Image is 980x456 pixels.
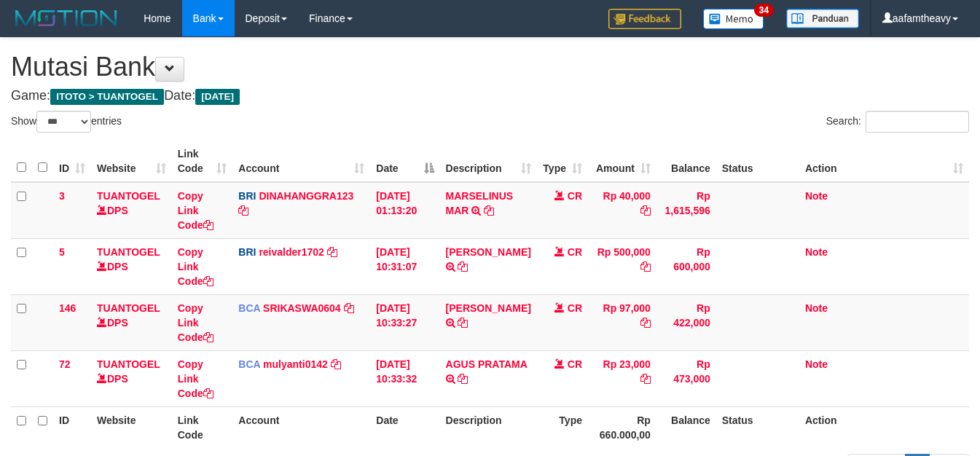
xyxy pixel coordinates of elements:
[656,141,716,182] th: Balance
[195,89,240,105] span: [DATE]
[97,302,160,314] a: TUANTOGEL
[588,350,656,406] td: Rp 23,000
[656,182,716,239] td: Rp 1,615,596
[91,294,172,350] td: DPS
[786,9,859,28] img: panduan.png
[59,246,65,258] span: 5
[826,111,969,133] label: Search:
[568,190,582,202] span: CR
[91,238,172,294] td: DPS
[91,350,172,406] td: DPS
[370,350,439,406] td: [DATE] 10:33:32
[568,246,582,258] span: CR
[608,9,681,29] img: Feedback.jpg
[805,246,828,258] a: Note
[656,294,716,350] td: Rp 422,000
[640,317,651,329] a: Copy Rp 97,000 to clipboard
[178,302,213,343] a: Copy Link Code
[446,246,531,258] a: [PERSON_NAME]
[53,141,91,182] th: ID: activate to sort column ascending
[370,406,439,448] th: Date
[172,406,233,448] th: Link Code
[50,89,164,105] span: ITOTO > TUANTOGEL
[446,358,528,370] a: AGUS PRATAMA
[238,205,248,216] a: Copy DINAHANGGRA123 to clipboard
[11,89,969,103] h4: Game: Date:
[331,358,341,370] a: Copy mulyanti0142 to clipboard
[259,190,353,202] a: DINAHANGGRA123
[640,205,651,216] a: Copy Rp 40,000 to clipboard
[716,406,799,448] th: Status
[232,406,370,448] th: Account
[238,358,260,370] span: BCA
[716,141,799,182] th: Status
[656,406,716,448] th: Balance
[458,373,468,385] a: Copy AGUS PRATAMA to clipboard
[59,190,65,202] span: 3
[59,358,71,370] span: 72
[36,111,91,133] select: Showentries
[458,317,468,329] a: Copy ABDI WIYONO to clipboard
[59,302,76,314] span: 146
[588,294,656,350] td: Rp 97,000
[370,238,439,294] td: [DATE] 10:31:07
[640,261,651,272] a: Copy Rp 500,000 to clipboard
[446,302,531,314] a: [PERSON_NAME]
[91,406,172,448] th: Website
[537,141,588,182] th: Type: activate to sort column ascending
[238,246,256,258] span: BRI
[440,406,537,448] th: Description
[588,238,656,294] td: Rp 500,000
[53,406,91,448] th: ID
[178,246,213,287] a: Copy Link Code
[178,358,213,399] a: Copy Link Code
[11,7,122,29] img: MOTION_logo.png
[640,373,651,385] a: Copy Rp 23,000 to clipboard
[484,205,494,216] a: Copy MARSELINUS MAR to clipboard
[537,406,588,448] th: Type
[238,302,260,314] span: BCA
[91,141,172,182] th: Website: activate to sort column ascending
[263,302,341,314] a: SRIKASWA0604
[178,190,213,231] a: Copy Link Code
[446,190,514,216] a: MARSELINUS MAR
[754,4,774,17] span: 34
[259,246,324,258] a: reivalder1702
[656,238,716,294] td: Rp 600,000
[370,182,439,239] td: [DATE] 01:13:20
[568,358,582,370] span: CR
[263,358,328,370] a: mulyanti0142
[703,9,764,29] img: Button%20Memo.svg
[172,141,233,182] th: Link Code: activate to sort column ascending
[370,294,439,350] td: [DATE] 10:33:27
[97,246,160,258] a: TUANTOGEL
[327,246,337,258] a: Copy reivalder1702 to clipboard
[588,406,656,448] th: Rp 660.000,00
[805,358,828,370] a: Note
[11,111,122,133] label: Show entries
[440,141,537,182] th: Description: activate to sort column ascending
[91,182,172,239] td: DPS
[344,302,354,314] a: Copy SRIKASWA0604 to clipboard
[799,141,969,182] th: Action: activate to sort column ascending
[588,182,656,239] td: Rp 40,000
[799,406,969,448] th: Action
[97,190,160,202] a: TUANTOGEL
[232,141,370,182] th: Account: activate to sort column ascending
[805,302,828,314] a: Note
[588,141,656,182] th: Amount: activate to sort column ascending
[656,350,716,406] td: Rp 473,000
[458,261,468,272] a: Copy AHMAD HAIMI SR to clipboard
[805,190,828,202] a: Note
[866,111,969,133] input: Search:
[97,358,160,370] a: TUANTOGEL
[11,52,969,82] h1: Mutasi Bank
[568,302,582,314] span: CR
[238,190,256,202] span: BRI
[370,141,439,182] th: Date: activate to sort column descending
